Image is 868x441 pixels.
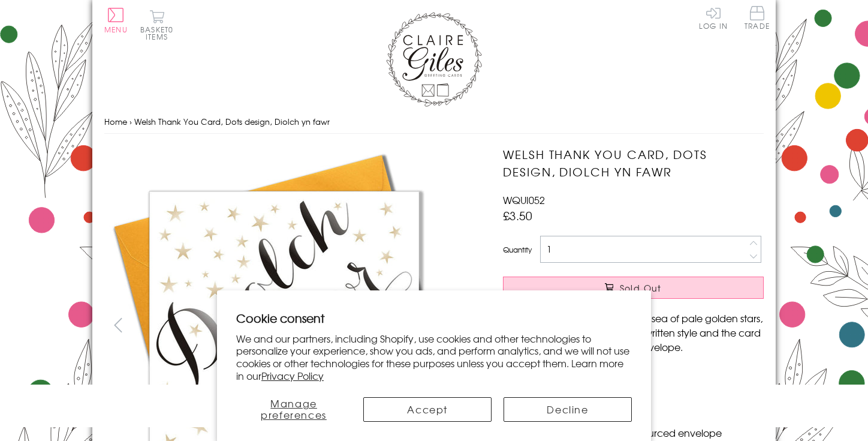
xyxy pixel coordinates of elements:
h1: Welsh Thank You Card, Dots design, Diolch yn fawr [503,146,764,181]
span: Manage preferences [261,396,327,422]
button: Menu [104,8,128,33]
a: Log In [699,6,728,29]
span: › [129,116,132,127]
button: Accept [363,397,492,422]
p: We and our partners, including Shopify, use cookies and other technologies to personalize your ex... [236,332,632,382]
img: Claire Giles Greetings Cards [386,12,482,107]
span: Trade [745,6,770,29]
button: Decline [504,397,632,422]
span: 0 items [146,24,173,42]
nav: breadcrumbs [104,110,764,134]
span: WQUI052 [503,193,545,207]
button: Sold Out [503,277,764,299]
label: Quantity [503,244,532,255]
span: Welsh Thank You Card, Dots design, Diolch yn fawr [134,116,330,127]
button: Basket0 items [140,10,173,40]
a: Trade [745,6,770,32]
span: Menu [104,24,128,35]
span: £3.50 [503,207,532,224]
a: Privacy Policy [261,368,324,383]
a: Home [104,116,127,127]
span: Sold Out [620,282,662,294]
button: prev [104,311,131,338]
h2: Cookie consent [236,310,632,326]
button: Manage preferences [236,397,351,422]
